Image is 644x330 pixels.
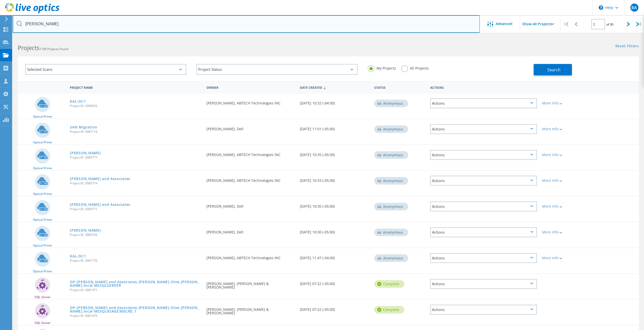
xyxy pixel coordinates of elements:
[70,156,201,159] span: Project ID: 3085777
[70,130,201,133] span: Project ID: 3087116
[496,22,512,26] span: Advanced
[196,64,357,75] div: Project Status
[606,22,613,27] span: of 30
[430,124,537,134] div: Actions
[297,274,372,291] div: [DATE] 07:22 (-05:00)
[401,65,429,70] label: All Projects
[70,254,86,258] a: KAL-DC1
[33,167,52,170] span: Optical Prime
[542,101,587,105] div: More Info
[297,119,372,136] div: [DATE] 11:01 (-05:00)
[374,151,408,159] div: Anonymous
[372,82,428,92] div: Status
[542,205,587,208] div: More Info
[70,259,201,262] span: Project ID: 3081770
[542,153,587,157] div: More Info
[70,182,201,185] span: Project ID: 3085774
[70,314,201,317] span: Project ID: 3081470
[374,177,408,185] div: Anonymous
[430,98,537,108] div: Actions
[542,179,587,182] div: More Info
[615,44,639,49] a: Reset Filters
[542,127,587,131] div: More Info
[204,119,297,136] div: [PERSON_NAME], Dell
[560,15,571,33] div: |
[297,222,372,239] div: [DATE] 10:30 (-05:00)
[70,233,201,236] span: Project ID: 3085769
[70,100,86,103] a: KAL-DC1
[542,256,587,260] div: More Info
[33,244,52,247] span: Optical Prime
[204,82,297,92] div: Owner
[70,306,201,313] a: OP-[PERSON_NAME] and Associates-[PERSON_NAME]-tline.[PERSON_NAME].local-MSSQL$SAGE300CRE_1
[70,280,201,287] a: OP-[PERSON_NAME] and Associates-[PERSON_NAME]-tline.[PERSON_NAME].local-MSSQLSERVER
[35,321,51,324] span: SQL Server
[204,171,297,187] div: [PERSON_NAME], ABTECH Technologies INC
[33,270,52,273] span: Optical Prime
[634,15,644,33] div: |
[204,300,297,320] div: [PERSON_NAME], [PERSON_NAME] & [PERSON_NAME]
[70,203,130,206] a: [PERSON_NAME] and Associates
[67,82,204,92] div: Project Name
[35,296,51,299] span: SQL Server
[430,150,537,160] div: Actions
[33,141,52,144] span: Optical Prime
[13,15,480,33] input: Search projects by name, owner, ID, company, etc
[18,44,39,52] b: Projects
[430,227,537,237] div: Actions
[374,100,408,107] div: Anonymous
[430,176,537,186] div: Actions
[428,82,539,92] div: Actions
[374,229,408,236] div: Anonymous
[70,104,201,107] span: Project ID: 3090952
[33,218,52,221] span: Optical Prime
[39,47,68,51] span: 1196 Projects Found
[430,279,537,289] div: Actions
[297,82,372,92] div: Date Created
[374,306,404,314] div: Complete
[297,196,372,213] div: [DATE] 10:30 (-05:00)
[5,11,59,14] a: Live Optics Dashboard
[534,64,572,75] button: Search
[374,125,408,133] div: Anonymous
[368,65,396,70] label: My Projects
[204,196,297,213] div: [PERSON_NAME], Dell
[430,202,537,211] div: Actions
[70,151,101,155] a: [PERSON_NAME]
[70,177,130,181] a: [PERSON_NAME] and Associates
[70,208,201,211] span: Project ID: 3085771
[204,222,297,239] div: [PERSON_NAME], Dell
[297,300,372,316] div: [DATE] 07:22 (-05:00)
[374,254,408,262] div: Anonymous
[33,192,52,195] span: Optical Prime
[374,280,404,288] div: Complete
[204,248,297,265] div: [PERSON_NAME], ABTECH Technologies INC
[204,274,297,294] div: [PERSON_NAME], [PERSON_NAME] & [PERSON_NAME]
[70,125,97,129] a: SAN Migration
[631,6,637,10] span: BA
[204,93,297,110] div: [PERSON_NAME], ABTECH Technologies INC
[297,248,372,265] div: [DATE] 11:47 (-04:00)
[70,229,101,232] a: [PERSON_NAME]
[547,67,560,73] span: Search
[297,93,372,110] div: [DATE] 10:32 (-04:00)
[25,64,186,75] div: Selected Scans
[33,115,52,118] span: Optical Prime
[599,5,603,10] svg: \n
[430,253,537,263] div: Actions
[297,145,372,162] div: [DATE] 10:35 (-05:00)
[70,289,201,292] span: Project ID: 3081471
[297,171,372,187] div: [DATE] 10:33 (-05:00)
[374,203,408,210] div: Anonymous
[542,230,587,234] div: More Info
[204,145,297,162] div: [PERSON_NAME], ABTECH Technologies INC
[430,305,537,315] div: Actions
